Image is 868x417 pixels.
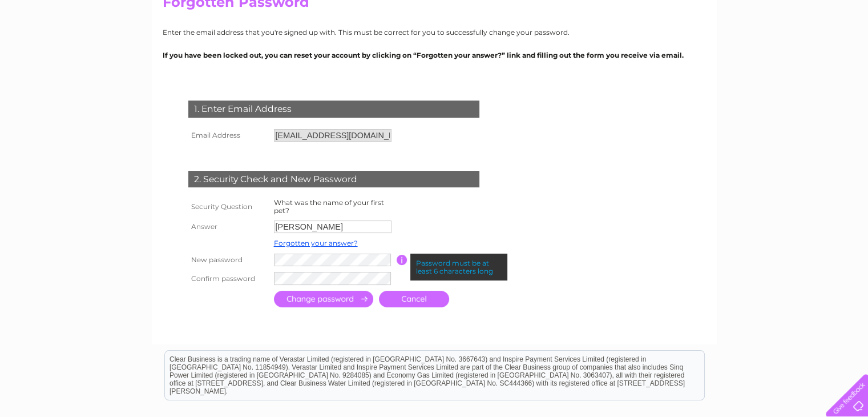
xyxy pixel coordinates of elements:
[410,254,507,281] div: Password must be at least 6 characters long
[737,49,762,57] a: Energy
[810,49,826,57] a: Blog
[163,50,706,61] p: If you have been locked out, you can reset your account by clicking on “Forgotten your answer?” l...
[188,171,479,188] div: 2. Security Check and New Password
[165,6,704,55] div: Clear Business is a trading name of Verastar Limited (registered in [GEOGRAPHIC_DATA] No. 3667643...
[185,251,271,269] th: New password
[185,269,271,287] th: Confirm password
[833,49,861,57] a: Contact
[653,6,732,20] a: 0333 014 3131
[708,49,730,57] a: Water
[30,30,88,65] img: logo.png
[185,126,271,145] th: Email Address
[188,101,479,118] div: 1. Enter Email Address
[769,49,803,57] a: Telecoms
[379,291,449,307] a: Cancel
[185,196,271,218] th: Security Question
[397,255,407,265] input: Information
[274,239,358,247] a: Forgotten your answer?
[274,291,373,307] input: Submit
[185,218,271,236] th: Answer
[274,198,384,215] label: What was the name of your first pet?
[163,27,706,38] p: Enter the email address that you're signed up with. This must be correct for you to successfully ...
